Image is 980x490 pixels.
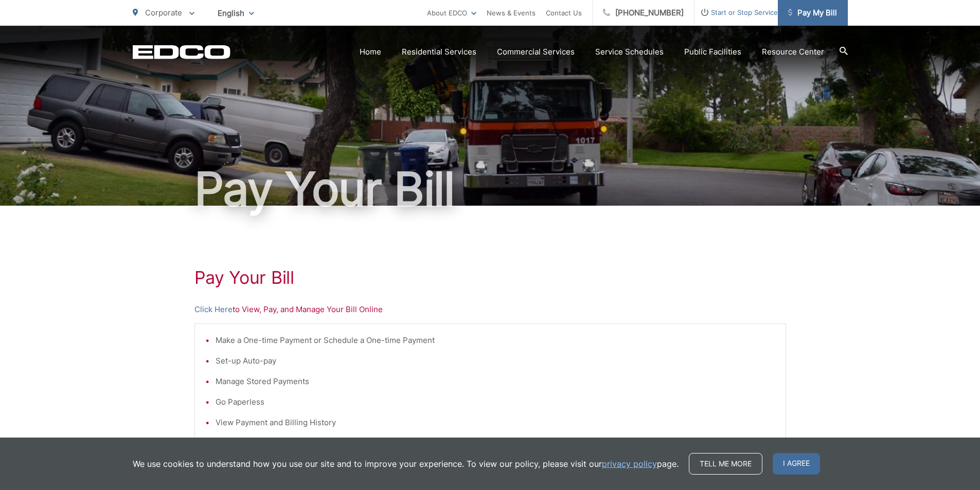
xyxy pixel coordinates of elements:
[546,7,582,19] a: Contact Us
[133,45,230,59] a: EDCD logo. Return to the homepage.
[133,458,679,470] p: We use cookies to understand how you use our site and to improve your experience. To view our pol...
[216,396,775,408] li: Go Paperless
[595,46,664,58] a: Service Schedules
[360,46,381,58] a: Home
[133,164,848,215] h1: Pay Your Bill
[427,7,476,19] a: About EDCO
[194,303,786,316] p: to View, Pay, and Manage Your Bill Online
[684,46,741,58] a: Public Facilities
[762,46,824,58] a: Resource Center
[216,355,775,367] li: Set-up Auto-pay
[216,334,775,347] li: Make a One-time Payment or Schedule a One-time Payment
[216,375,775,388] li: Manage Stored Payments
[497,46,575,58] a: Commercial Services
[773,453,820,475] span: I agree
[689,453,762,475] a: Tell me more
[487,7,536,19] a: News & Events
[210,4,262,22] span: English
[194,303,233,316] a: Click Here
[788,7,837,19] span: Pay My Bill
[402,46,476,58] a: Residential Services
[602,458,657,470] a: privacy policy
[145,8,182,17] span: Corporate
[216,416,775,429] li: View Payment and Billing History
[194,267,786,288] h1: Pay Your Bill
